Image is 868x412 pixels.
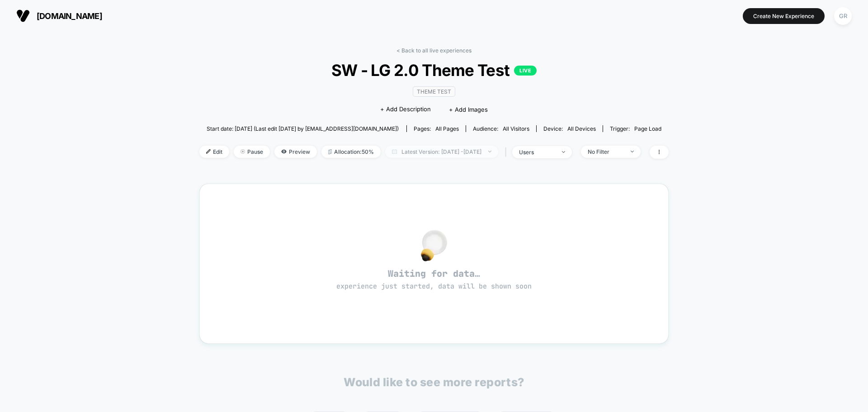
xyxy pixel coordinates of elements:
img: end [488,151,491,152]
span: Page Load [634,125,661,132]
span: Waiting for data… [216,268,652,291]
button: Create New Experience [743,8,825,24]
span: + Add Description [380,105,431,114]
span: All Visitors [503,125,529,132]
span: [DOMAIN_NAME] [37,11,102,21]
span: | [503,146,512,159]
div: Trigger: [610,125,661,132]
span: Latest Version: [DATE] - [DATE] [385,146,498,158]
a: < Back to all live experiences [396,47,472,54]
img: calendar [392,149,397,154]
div: users [519,149,555,156]
div: GR [834,7,852,25]
div: Pages: [414,125,459,132]
span: Device: [536,125,603,132]
div: Audience: [473,125,529,132]
span: Edit [199,146,229,158]
p: Would like to see more reports? [344,375,524,389]
p: LIVE [514,66,537,76]
span: Pause [234,146,270,158]
span: all devices [567,125,596,132]
img: end [631,151,634,152]
span: experience just started, data will be shown soon [336,282,532,291]
img: end [562,151,565,153]
button: GR [831,7,854,25]
div: No Filter [588,148,624,155]
span: Preview [274,146,317,158]
img: end [241,149,245,154]
img: no_data [421,230,447,261]
img: rebalance [328,149,332,154]
span: Allocation: 50% [321,146,381,158]
span: Theme Test [413,86,455,97]
img: edit [206,149,211,154]
span: SW - LG 2.0 Theme Test [223,61,645,80]
span: + Add Images [449,106,488,113]
img: Visually logo [16,9,30,23]
span: Start date: [DATE] (Last edit [DATE] by [EMAIL_ADDRESS][DOMAIN_NAME]) [207,125,399,132]
span: all pages [435,125,459,132]
button: [DOMAIN_NAME] [14,9,105,23]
